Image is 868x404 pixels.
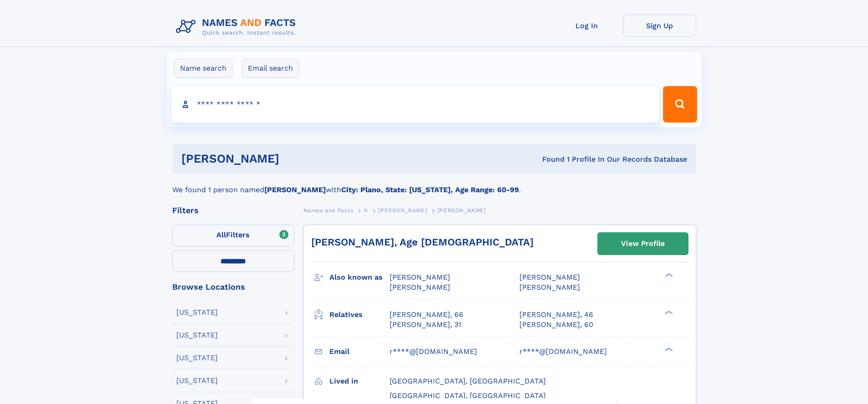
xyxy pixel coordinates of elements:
[390,310,463,320] a: [PERSON_NAME], 66
[172,206,294,215] div: Filters
[181,153,411,164] h1: [PERSON_NAME]
[390,273,450,281] span: [PERSON_NAME]
[519,310,593,320] a: [PERSON_NAME], 46
[550,15,623,37] a: Log In
[172,174,696,195] div: We found 1 person named with .
[598,233,688,255] a: View Profile
[176,332,218,339] div: [US_STATE]
[176,354,218,362] div: [US_STATE]
[172,15,303,39] img: Logo Names and Facts
[663,346,673,352] div: ❯
[390,283,450,291] span: [PERSON_NAME]
[390,320,461,330] a: [PERSON_NAME], 31
[364,205,368,216] a: H
[329,344,390,359] h3: Email
[242,59,299,78] label: Email search
[172,225,294,246] label: Filters
[176,309,218,316] div: [US_STATE]
[329,307,390,322] h3: Relatives
[390,377,546,385] span: [GEOGRAPHIC_DATA], [GEOGRAPHIC_DATA]
[663,272,673,278] div: ❯
[519,273,580,281] span: [PERSON_NAME]
[437,207,486,214] span: [PERSON_NAME]
[329,373,390,389] h3: Lived in
[176,377,218,384] div: [US_STATE]
[311,236,534,248] a: [PERSON_NAME], Age [DEMOGRAPHIC_DATA]
[390,391,546,400] span: [GEOGRAPHIC_DATA], [GEOGRAPHIC_DATA]
[519,283,580,291] span: [PERSON_NAME]
[264,185,326,194] b: [PERSON_NAME]
[174,59,232,78] label: Name search
[341,185,519,194] b: City: Plano, State: [US_STATE], Age Range: 60-99
[663,309,673,315] div: ❯
[411,154,687,164] div: Found 1 Profile In Our Records Database
[663,86,697,123] button: Search Button
[623,15,696,37] a: Sign Up
[378,207,427,214] span: [PERSON_NAME]
[621,233,665,254] div: View Profile
[329,270,390,285] h3: Also known as
[364,207,368,214] span: H
[171,86,659,123] input: search input
[172,283,294,291] div: Browse Locations
[303,205,354,216] a: Names and Facts
[519,320,593,330] a: [PERSON_NAME], 60
[216,230,226,239] span: All
[378,205,427,216] a: [PERSON_NAME]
